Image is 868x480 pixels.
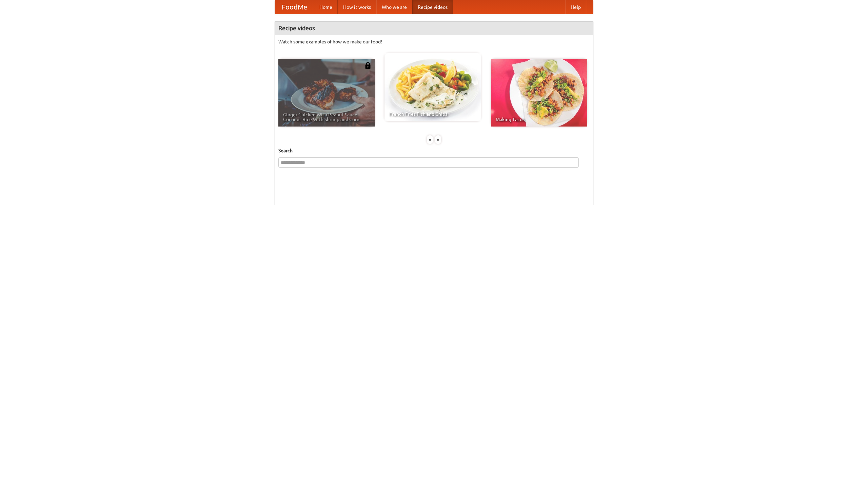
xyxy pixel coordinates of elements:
a: Help [565,0,586,14]
p: Watch some examples of how we make our food! [278,38,590,45]
a: Home [314,0,338,14]
span: Making Tacos [496,117,583,122]
a: Making Tacos [491,59,587,127]
a: Who we are [376,0,412,14]
a: How it works [338,0,376,14]
a: French Fries Fish and Chips [384,53,481,121]
span: French Fries Fish and Chips [389,112,476,116]
a: Recipe videos [412,0,453,14]
img: 483408.png [364,62,371,69]
div: » [435,135,441,144]
div: « [427,135,433,144]
a: FoodMe [275,0,314,14]
h5: Search [278,147,590,154]
h4: Recipe videos [275,21,593,35]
